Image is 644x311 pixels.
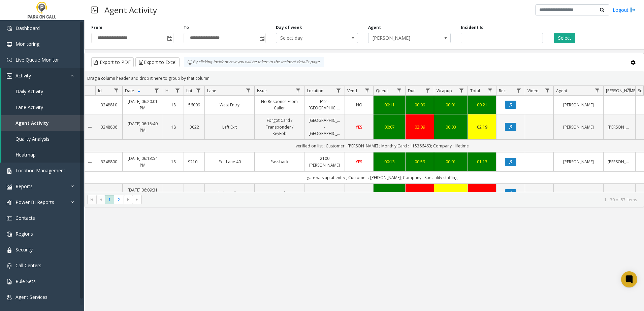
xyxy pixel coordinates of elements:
span: Wrapup [437,88,452,94]
a: Rec. Filter Menu [514,86,523,95]
span: Page 2 [114,195,123,204]
label: From [91,25,102,31]
span: Security [15,246,33,253]
a: 2100 [PERSON_NAME] [309,155,341,168]
span: Id [98,88,102,94]
a: 3248800 [99,159,118,165]
a: Activity [1,68,84,83]
span: Location Management [15,167,65,174]
span: Rec. [499,88,507,94]
a: Collapse Details [85,191,95,196]
a: 817001 [188,190,200,197]
span: Quality Analysis [15,136,50,142]
span: YES [356,124,362,130]
img: 'icon' [7,58,12,63]
span: Video [527,88,539,94]
img: 'icon' [7,247,12,253]
img: 'icon' [7,263,12,269]
span: Lane [207,88,216,94]
a: Issue Filter Menu [294,86,303,95]
a: Agent Filter Menu [593,86,602,95]
span: Total [470,88,480,94]
a: 18 [167,102,180,108]
span: Reports [15,183,33,189]
img: 'icon' [7,42,12,47]
button: Export to PDF [91,57,134,67]
a: [GEOGRAPHIC_DATA] - [GEOGRAPHIC_DATA] [309,117,341,137]
a: 00:03 [438,124,463,130]
a: Quality Analysis [1,131,84,147]
a: 00:07 [378,124,401,130]
label: Day of week [276,25,302,31]
a: 00:01 [438,102,463,108]
a: [PERSON_NAME] [558,124,599,130]
a: [PERSON_NAME] [558,159,599,165]
a: Exit Lane 40 [209,159,250,165]
a: [GEOGRAPHIC_DATA] [309,190,341,197]
a: Logout [613,6,636,13]
a: E12 - [GEOGRAPHIC_DATA] [309,98,341,111]
a: 18 [167,124,180,130]
button: Export to Excel [135,57,180,67]
button: Select [554,33,575,43]
a: Forgot Card / Transponder / KeyFob [259,117,300,137]
a: 02:09 [410,190,430,197]
a: Lot Filter Menu [194,86,203,95]
a: 01:13 [472,159,492,165]
a: 00:01 [438,159,463,165]
a: Block 2 Left Exit [209,190,250,197]
a: Lane Activity [1,99,84,115]
img: 'icon' [7,216,12,221]
a: [DATE] 06:09:31 PM [127,187,159,200]
div: 02:19 [472,124,492,130]
a: Daily Activity [1,83,84,99]
div: 00:13 [378,159,401,165]
a: 18 [167,190,180,197]
span: [PERSON_NAME] [606,88,637,94]
a: [DATE] 06:20:01 PM [127,98,159,111]
a: Parker Filter Menu [625,86,634,95]
span: Heatmap [15,151,36,158]
span: Power BI Reports [15,199,54,205]
span: [PERSON_NAME] [368,33,434,43]
a: [PERSON_NAME] [558,102,599,108]
span: Vend [347,88,357,94]
a: Dur Filter Menu [423,86,432,95]
a: Agent Activity [1,115,84,131]
div: 00:37 [438,190,463,197]
a: NO [349,190,369,197]
span: Monitoring [15,41,39,47]
div: Drag a column header and drop it here to group by that column [85,72,644,84]
img: 'icon' [7,200,12,205]
a: 3022 [188,124,200,130]
a: Total Filter Menu [486,86,495,95]
a: 3248806 [99,124,118,130]
div: 00:09 [410,102,430,108]
img: 'icon' [7,295,12,300]
div: 02:57 [472,190,492,197]
a: Wrapup Filter Menu [457,86,466,95]
span: Agent Activity [15,120,49,126]
span: Go to the last page [134,197,140,202]
img: infoIcon.svg [187,60,193,65]
img: 'icon' [7,279,12,284]
span: Lane Activity [15,104,43,110]
div: Data table [85,86,644,192]
span: Live Queue Monitor [15,57,59,63]
a: [DATE] 06:13:54 PM [127,155,159,168]
a: [DATE] 06:15:40 PM [127,120,159,133]
img: 'icon' [7,168,12,174]
a: Location Filter Menu [334,86,343,95]
a: No Response From Caller [259,98,300,111]
h3: Agent Activity [101,2,160,18]
a: 00:59 [410,159,430,165]
a: 00:21 [472,102,492,108]
img: 'icon' [7,232,12,237]
span: Date [125,88,134,94]
span: Page 1 [105,195,114,204]
span: Select day... [276,33,342,43]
